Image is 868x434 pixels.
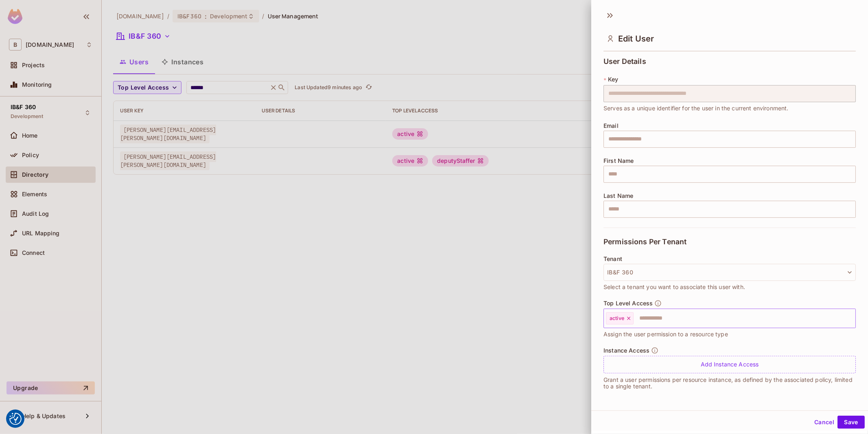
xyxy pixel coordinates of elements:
[603,158,634,164] span: First Name
[9,413,22,425] button: Consent Preferences
[603,264,856,281] button: IB&F 360
[837,416,865,429] button: Save
[603,123,619,129] span: Email
[603,356,856,373] div: Add Instance Access
[603,256,622,262] span: Tenant
[851,317,853,319] button: Open
[9,413,22,425] img: Revisit consent button
[603,300,653,307] span: Top Level Access
[811,416,837,429] button: Cancel
[603,283,745,292] span: Select a tenant you want to associate this user with.
[603,238,687,246] span: Permissions Per Tenant
[603,193,633,199] span: Last Name
[603,347,649,354] span: Instance Access
[618,34,654,44] span: Edit User
[608,76,618,83] span: Key
[610,315,624,322] span: active
[603,104,789,113] span: Serves as a unique identifier for the user in the current environment.
[603,377,856,390] p: Grant a user permissions per resource instance, as defined by the associated policy, limited to a...
[603,57,646,66] span: User Details
[603,330,728,339] span: Assign the user permission to a resource type
[606,312,634,324] div: active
